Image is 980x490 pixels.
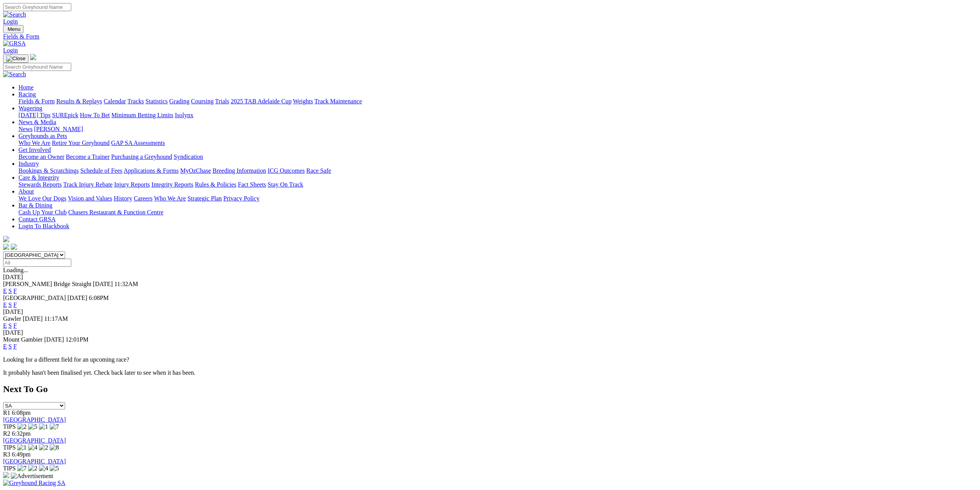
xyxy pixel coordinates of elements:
[18,195,66,202] a: We Love Our Dogs
[18,209,67,216] a: Cash Up Your Club
[104,98,126,104] a: Calendar
[13,322,17,329] a: F
[3,423,16,430] span: TIPS
[3,25,23,33] button: Toggle navigation
[65,336,89,343] span: 12:01PM
[18,126,977,133] div: News & Media
[3,336,43,343] span: Mount Gambier
[111,112,173,118] a: Minimum Betting Limits
[114,181,150,188] a: Injury Reports
[3,11,26,18] img: Search
[215,98,229,104] a: Trials
[3,281,91,287] span: [PERSON_NAME] Bridge Straight
[17,423,27,430] img: 2
[18,84,34,91] a: Home
[111,140,165,146] a: GAP SA Assessments
[13,288,17,294] a: F
[39,465,48,472] img: 4
[8,322,12,329] a: S
[127,98,144,104] a: Tracks
[50,444,59,451] img: 8
[8,26,20,32] span: Menu
[3,47,18,54] a: Login
[213,167,266,174] a: Breeding Information
[18,174,59,181] a: Care & Integrity
[28,444,37,451] img: 4
[80,112,110,118] a: How To Bet
[66,153,110,160] a: Become a Trainer
[18,216,55,222] a: Contact GRSA
[6,56,25,62] img: Close
[3,274,977,281] div: [DATE]
[13,301,17,308] a: F
[268,167,305,174] a: ICG Outcomes
[3,259,71,267] input: Select date
[3,356,977,363] p: Looking for a different field for an upcoming race?
[3,71,26,78] img: Search
[18,153,64,160] a: Become an Owner
[174,153,203,160] a: Syndication
[3,33,977,40] div: Fields & Form
[315,98,362,104] a: Track Maintenance
[44,315,68,322] span: 11:17AM
[18,105,42,111] a: Wagering
[18,112,50,118] a: [DATE] Tips
[18,195,977,202] div: About
[114,195,132,202] a: History
[67,295,87,301] span: [DATE]
[3,329,977,336] div: [DATE]
[50,465,59,472] img: 5
[3,384,977,394] h2: Next To Go
[3,416,66,423] a: [GEOGRAPHIC_DATA]
[30,54,36,60] img: logo-grsa-white.png
[238,181,266,188] a: Fact Sheets
[3,430,10,437] span: R2
[52,112,78,118] a: SUREpick
[18,119,56,125] a: News & Media
[17,465,27,472] img: 7
[3,472,9,478] img: 15187_Greyhounds_GreysPlayCentral_Resize_SA_WebsiteBanner_300x115_2025.jpg
[3,54,28,63] button: Toggle navigation
[39,444,48,451] img: 2
[18,167,977,174] div: Industry
[18,167,79,174] a: Bookings & Scratchings
[231,98,291,104] a: 2025 TAB Adelaide Cup
[175,112,193,118] a: Isolynx
[195,181,236,188] a: Rules & Policies
[18,181,62,188] a: Stewards Reports
[180,167,211,174] a: MyOzChase
[134,195,152,202] a: Careers
[293,98,313,104] a: Weights
[18,91,36,98] a: Racing
[3,343,7,350] a: E
[63,181,112,188] a: Track Injury Rebate
[18,202,52,209] a: Bar & Dining
[3,322,7,329] a: E
[3,465,16,471] span: TIPS
[18,98,55,104] a: Fields & Form
[3,63,71,71] input: Search
[3,480,65,487] img: Greyhound Racing SA
[50,423,59,430] img: 7
[3,301,7,308] a: E
[44,336,64,343] span: [DATE]
[12,430,31,437] span: 6:32pm
[18,209,977,216] div: Bar & Dining
[28,423,37,430] img: 5
[3,18,18,25] a: Login
[12,451,31,458] span: 6:49pm
[3,369,196,376] partial: It probably hasn't been finalised yet. Check back later to see when it has been.
[23,315,43,322] span: [DATE]
[93,281,113,287] span: [DATE]
[3,458,66,465] a: [GEOGRAPHIC_DATA]
[11,244,17,250] img: twitter.svg
[111,153,172,160] a: Purchasing a Greyhound
[3,267,28,273] span: Loading...
[3,444,16,451] span: TIPS
[3,40,26,47] img: GRSA
[124,167,179,174] a: Applications & Forms
[8,343,12,350] a: S
[80,167,122,174] a: Schedule of Fees
[18,146,51,153] a: Get Involved
[3,236,9,242] img: logo-grsa-white.png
